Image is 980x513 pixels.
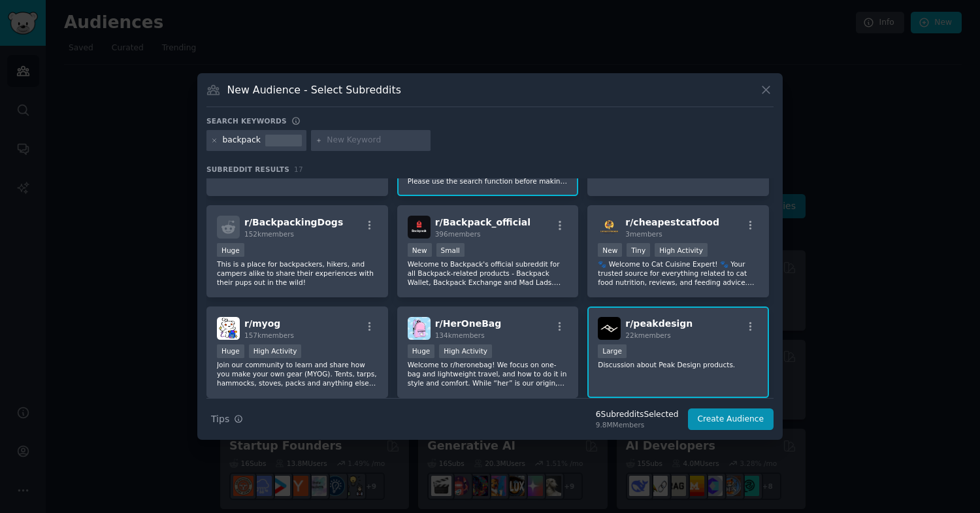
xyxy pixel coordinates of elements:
div: backpack [223,135,261,146]
h3: Search keywords [206,116,287,125]
p: Welcome to r/heronebag! We focus on one-bag and lightweight travel, and how to do it in style and... [408,360,568,388]
img: peakdesign [598,317,621,340]
span: r/ HerOneBag [435,318,502,329]
button: Tips [206,408,248,431]
span: r/ Backpack_official [435,217,531,227]
img: cheapestcatfood [598,216,621,239]
img: myog [217,317,240,340]
span: 157k members [244,331,294,339]
span: r/ cheapestcatfood [625,217,719,227]
p: Join our community to learn and share how you make your own gear (MYOG). Tents, tarps, hammocks, ... [217,360,378,388]
span: 134k members [435,331,485,339]
span: 22k members [625,331,670,339]
img: Backpack_official [408,216,431,239]
span: Tips [211,412,229,426]
div: Small [436,243,465,257]
div: Huge [217,243,244,257]
div: 9.8M Members [596,420,679,429]
span: 152k members [244,230,294,238]
div: Huge [408,344,435,358]
span: r/ peakdesign [625,318,693,329]
h3: New Audience - Select Subreddits [227,83,401,97]
img: HerOneBag [408,317,431,340]
div: New [408,243,432,257]
span: r/ myog [244,318,280,329]
span: 17 [294,165,303,173]
p: 🐾 Welcome to Cat Cuisine Expert! 🐾 Your trusted source for everything related to cat food nutriti... [598,259,759,287]
p: This is a place for backpackers, hikers, and campers alike to share their experiences with their ... [217,259,378,287]
span: 396 members [435,230,481,238]
div: Huge [217,344,244,358]
span: r/ BackpackingDogs [244,217,343,227]
button: Create Audience [688,408,774,431]
div: High Activity [439,344,492,358]
p: Welcome to Backpack's official subreddit for all Backpack-related products - Backpack Wallet, Bac... [408,259,568,287]
div: High Activity [249,344,302,358]
div: New [598,243,622,257]
span: Subreddit Results [206,165,289,174]
div: Large [598,344,627,358]
div: High Activity [655,243,708,257]
div: 6 Subreddit s Selected [596,409,679,421]
input: New Keyword [327,135,426,146]
p: Discussion about Peak Design products. [598,360,759,369]
div: Tiny [627,243,650,257]
span: 3 members [625,230,662,238]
